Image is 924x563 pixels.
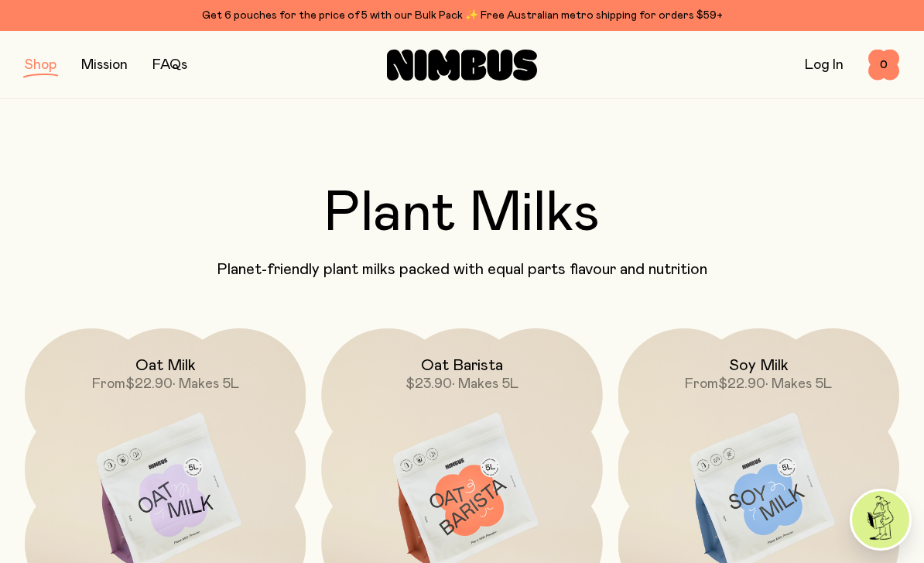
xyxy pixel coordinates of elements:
[805,58,844,72] a: Log In
[25,186,899,242] h2: Plant Milks
[718,377,765,391] span: $22.90
[25,260,899,279] p: Planet-friendly plant milks packed with equal parts flavour and nutrition
[729,356,789,375] h2: Soy Milk
[81,58,128,72] a: Mission
[25,6,899,25] div: Get 6 pouches for the price of 5 with our Bulk Pack ✨ Free Australian metro shipping for orders $59+
[135,356,196,375] h2: Oat Milk
[152,58,187,72] a: FAQs
[765,377,832,391] span: • Makes 5L
[92,377,125,391] span: From
[406,377,452,391] span: $23.90
[173,377,239,391] span: • Makes 5L
[868,50,899,81] button: 0
[685,377,718,391] span: From
[852,491,909,548] img: agent
[452,377,518,391] span: • Makes 5L
[421,356,503,375] h2: Oat Barista
[125,377,173,391] span: $22.90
